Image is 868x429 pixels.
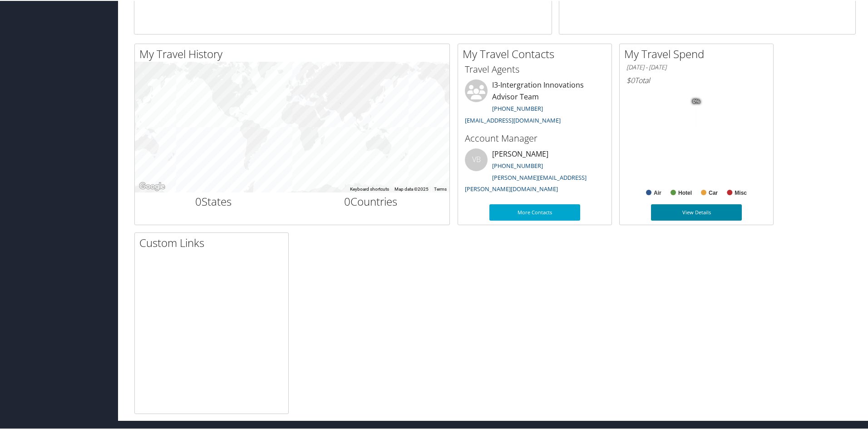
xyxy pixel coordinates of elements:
text: Air [654,189,661,195]
h2: Custom Links [139,234,288,250]
h3: Account Manager [465,131,605,144]
a: [PHONE_NUMBER] [492,104,543,112]
a: More Contacts [489,203,580,220]
text: Misc [735,189,747,195]
li: I3-Intergration Innovations Advisor Team [460,79,609,127]
h6: [DATE] - [DATE] [626,62,766,71]
span: $0 [626,74,635,84]
a: View Details [651,203,742,220]
div: VB [465,148,488,170]
button: Keyboard shortcuts [350,185,389,192]
span: 0 [344,193,350,208]
text: Hotel [678,189,692,195]
tspan: 0% [693,98,700,104]
a: Terms (opens in new tab) [434,186,447,191]
img: Google [137,180,167,192]
a: [PHONE_NUMBER] [492,161,543,169]
h2: Countries [299,193,443,208]
h2: My Travel Spend [624,45,773,61]
h3: Travel Agents [465,62,605,75]
li: [PERSON_NAME] [460,148,609,196]
h2: States [142,193,286,208]
h2: My Travel History [139,45,449,61]
span: Map data ©2025 [395,186,429,191]
a: [EMAIL_ADDRESS][DOMAIN_NAME] [465,115,561,123]
a: [PERSON_NAME][EMAIL_ADDRESS][PERSON_NAME][DOMAIN_NAME] [465,173,587,192]
text: Car [709,189,718,195]
a: Open this area in Google Maps (opens a new window) [137,180,167,192]
h2: My Travel Contacts [463,45,612,61]
h6: Total [626,74,766,84]
span: 0 [195,193,202,208]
